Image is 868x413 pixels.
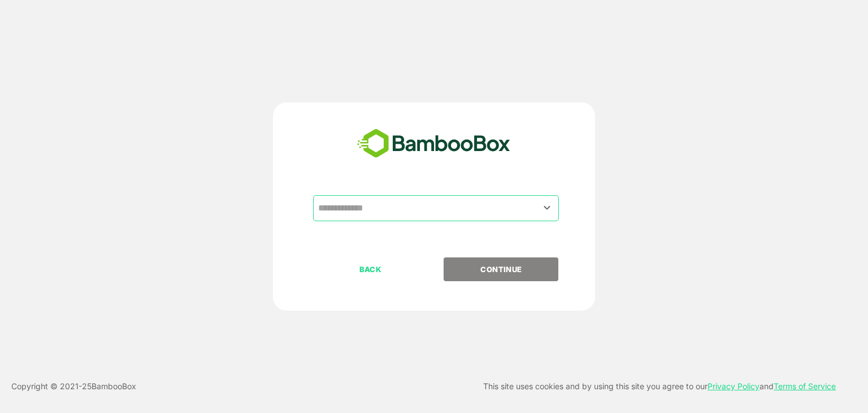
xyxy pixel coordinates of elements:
button: BACK [313,257,428,281]
p: CONTINUE [445,263,558,276]
p: This site uses cookies and by using this site you agree to our and [483,380,836,393]
a: Terms of Service [774,381,836,391]
p: BACK [314,263,427,276]
img: bamboobox [351,125,517,162]
button: Open [540,200,555,216]
p: Copyright © 2021- 25 BambooBox [11,380,136,393]
button: CONTINUE [444,257,558,281]
a: Privacy Policy [708,381,759,391]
